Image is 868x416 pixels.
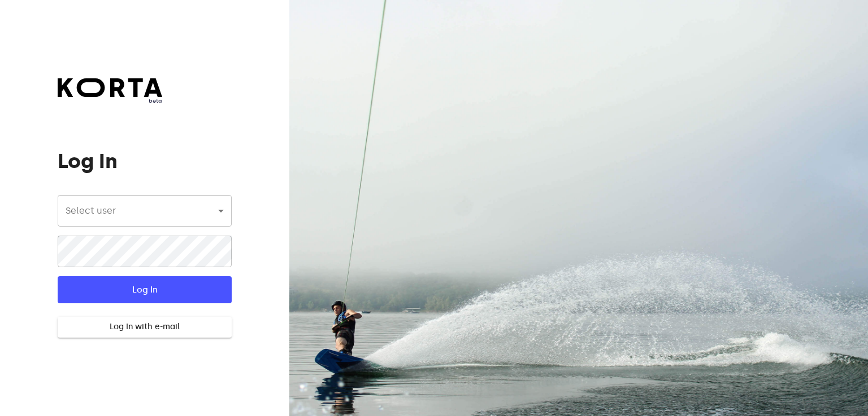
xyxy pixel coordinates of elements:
[58,97,162,105] span: beta
[58,317,231,338] button: Log In with e-mail
[76,282,213,297] span: Log In
[58,78,162,105] a: beta
[67,320,222,334] span: Log In with e-mail
[58,195,231,227] div: ​
[58,150,231,172] h1: Log In
[58,78,162,97] img: Korta
[58,276,231,303] button: Log In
